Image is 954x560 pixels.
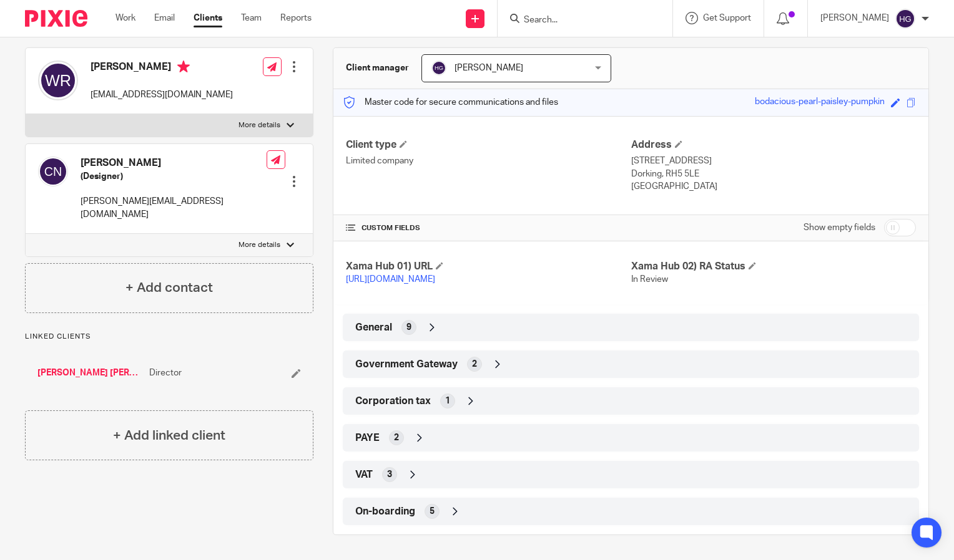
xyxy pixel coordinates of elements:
[91,89,233,101] p: [EMAIL_ADDRESS][DOMAIN_NAME]
[81,157,267,170] h4: [PERSON_NAME]
[631,155,916,167] p: [STREET_ADDRESS]
[430,505,435,518] span: 5
[343,96,558,109] p: Master code for secure communications and files
[394,432,399,444] span: 2
[25,10,87,27] img: Pixie
[346,275,435,284] a: [URL][DOMAIN_NAME]
[280,12,312,24] a: Reports
[523,15,635,26] input: Search
[241,12,262,24] a: Team
[355,505,415,518] span: On-boarding
[895,9,915,29] img: svg%3E
[355,468,373,481] span: VAT
[355,358,458,371] span: Government Gateway
[81,170,267,183] h5: (Designer)
[346,223,631,233] h4: CUSTOM FIELDS
[631,275,668,284] span: In Review
[149,367,182,379] span: Director
[431,60,446,75] img: svg%3E
[238,240,280,250] p: More details
[25,332,313,342] p: Linked clients
[703,14,751,22] span: Get Support
[113,426,225,445] h4: + Add linked client
[387,468,392,481] span: 3
[346,138,631,152] h4: Client type
[37,367,143,379] a: [PERSON_NAME] [PERSON_NAME]
[631,168,916,180] p: Dorking, RH5 5LE
[472,358,477,370] span: 2
[346,62,409,74] h3: Client manager
[154,12,175,24] a: Email
[346,260,631,273] h4: Xama Hub 01) URL
[445,395,450,407] span: 1
[238,120,280,130] p: More details
[38,157,68,186] img: svg%3E
[406,321,411,334] span: 9
[177,60,190,73] i: Primary
[81,195,267,221] p: [PERSON_NAME][EMAIL_ADDRESS][DOMAIN_NAME]
[116,12,135,24] a: Work
[631,260,916,273] h4: Xama Hub 02) RA Status
[455,64,523,72] span: [PERSON_NAME]
[194,12,222,24] a: Clients
[631,180,916,193] p: [GEOGRAPHIC_DATA]
[355,432,380,445] span: PAYE
[346,155,631,167] p: Limited company
[91,60,233,76] h4: [PERSON_NAME]
[631,138,916,152] h4: Address
[38,60,78,100] img: svg%3E
[804,221,875,234] label: Show empty fields
[755,95,885,110] div: bodacious-pearl-paisley-pumpkin
[355,321,392,334] span: General
[355,395,431,408] span: Corporation tax
[820,12,889,24] p: [PERSON_NAME]
[125,278,213,297] h4: + Add contact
